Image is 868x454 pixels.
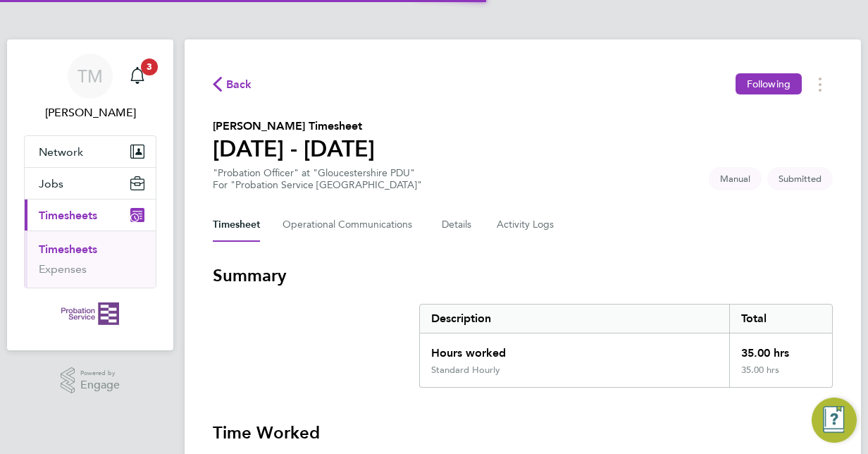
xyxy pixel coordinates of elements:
button: Jobs [25,168,156,199]
div: "Probation Officer" at "Gloucestershire PDU" [213,167,422,191]
a: Expenses [39,262,87,276]
a: Powered byEngage [61,367,120,394]
h3: Time Worked [213,422,833,444]
img: probationservice-logo-retina.png [61,302,118,325]
button: Details [442,208,474,242]
div: Summary [419,304,833,388]
span: Timesheets [39,209,97,222]
a: 3 [123,54,151,99]
div: Total [729,305,832,333]
button: Activity Logs [497,208,556,242]
span: Network [39,145,83,159]
div: Hours worked [420,333,729,364]
button: Operational Communications [283,208,419,242]
button: Back [213,75,252,93]
button: Following [736,73,802,94]
div: 35.00 hrs [729,364,832,387]
span: Tanya Marie Martin [24,104,156,121]
div: Description [420,305,729,333]
a: Go to home page [24,302,156,325]
span: This timesheet is Submitted. [767,167,833,190]
button: Timesheet [213,208,260,242]
span: 3 [141,59,158,75]
div: Standard Hourly [431,364,500,376]
a: Timesheets [39,243,97,256]
span: Engage [80,379,120,391]
button: Engage Resource Center [812,398,857,443]
div: Timesheets [25,231,156,288]
div: 35.00 hrs [729,333,832,364]
button: Timesheets [25,200,156,231]
h3: Summary [213,264,833,287]
span: Jobs [39,177,63,190]
a: TM[PERSON_NAME] [24,54,156,121]
span: Back [226,76,252,93]
h2: [PERSON_NAME] Timesheet [213,118,375,135]
div: For "Probation Service [GEOGRAPHIC_DATA]" [213,179,422,191]
span: Powered by [80,367,120,379]
span: TM [77,67,103,85]
button: Timesheets Menu [807,73,833,95]
span: This timesheet was manually created. [709,167,762,190]
span: Following [747,78,790,90]
h1: [DATE] - [DATE] [213,135,375,163]
nav: Main navigation [7,39,173,350]
button: Network [25,136,156,167]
